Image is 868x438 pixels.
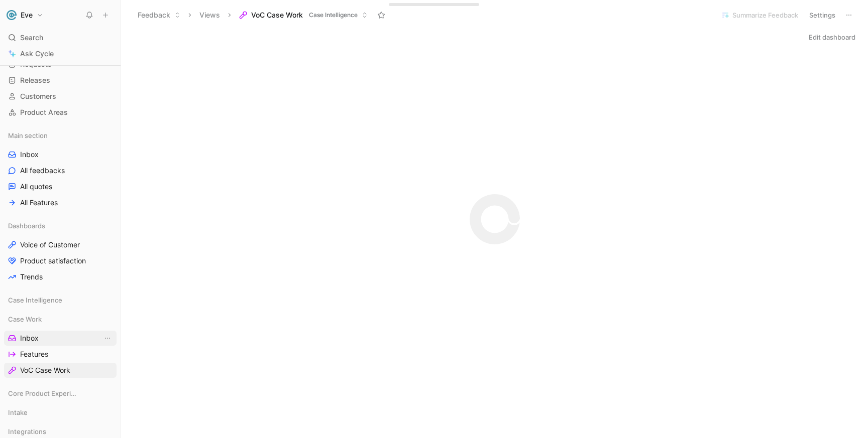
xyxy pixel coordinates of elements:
[133,8,185,23] button: Feedback
[20,272,43,282] span: Trends
[4,179,117,194] a: All quotes
[20,75,50,85] span: Releases
[4,312,117,378] div: Case WorkInboxView actionsFeaturesVoC Case Work
[4,89,117,104] a: Customers
[8,295,62,305] span: Case Intelligence
[251,10,303,20] span: VoC Case Work
[4,147,117,162] a: Inbox
[20,256,86,266] span: Product satisfaction
[8,130,48,140] span: Main section
[805,8,840,22] button: Settings
[309,10,358,20] span: Case Intelligence
[20,32,43,44] span: Search
[4,105,117,120] a: Product Areas
[4,73,117,88] a: Releases
[4,269,117,284] a: Trends
[21,11,33,20] h1: Eve
[20,48,54,60] span: Ask Cycle
[4,195,117,210] a: All Features
[20,182,52,192] span: All quotes
[8,388,77,398] span: Core Product Experience
[4,46,117,61] a: Ask Cycle
[4,163,117,178] a: All feedbacks
[20,150,39,160] span: Inbox
[8,407,28,417] span: Intake
[804,30,860,44] button: Edit dashboard
[20,198,58,208] span: All Features
[8,314,42,324] span: Case Work
[20,240,80,250] span: Voice of Customer
[4,218,117,284] div: DashboardsVoice of CustomerProduct satisfactionTrends
[20,91,56,101] span: Customers
[4,253,117,268] a: Product satisfaction
[195,8,225,23] button: Views
[4,293,117,308] div: Case Intelligence
[717,8,803,22] button: Summarize Feedback
[4,128,117,210] div: Main sectionInboxAll feedbacksAll quotesAll Features
[7,10,17,20] img: Eve
[4,237,117,252] a: Voice of Customer
[4,405,117,420] div: Intake
[4,128,117,143] div: Main section
[4,218,117,233] div: Dashboards
[20,107,68,117] span: Product Areas
[4,347,117,362] a: Features
[102,333,113,343] button: View actions
[4,386,117,404] div: Core Product Experience
[4,8,46,22] button: EveEve
[20,365,70,375] span: VoC Case Work
[8,221,45,231] span: Dashboards
[4,30,117,45] div: Search
[8,426,46,436] span: Integrations
[4,386,117,401] div: Core Product Experience
[20,333,39,343] span: Inbox
[4,312,117,327] div: Case Work
[235,8,372,23] button: VoC Case WorkCase Intelligence
[4,405,117,423] div: Intake
[4,331,117,346] a: InboxView actions
[4,293,117,311] div: Case Intelligence
[20,349,48,359] span: Features
[4,363,117,378] a: VoC Case Work
[20,166,65,176] span: All feedbacks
